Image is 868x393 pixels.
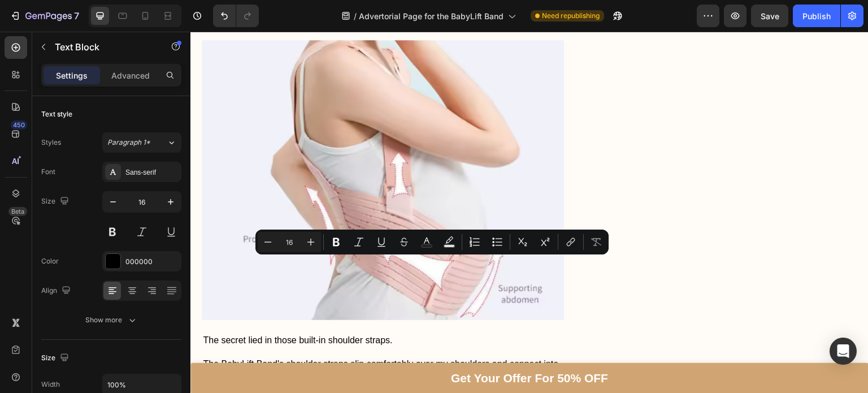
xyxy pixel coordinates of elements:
div: Beta [8,207,27,216]
button: Paragraph 1* [102,132,181,153]
div: Size [41,194,71,209]
button: Save [751,5,788,27]
p: Text Block [55,40,151,54]
span: Need republishing [542,11,600,21]
p: The BabyLift Band's shoulder straps slip comfortably over my shoulders and connect into the belly... [12,327,372,362]
div: 000000 [125,257,179,267]
span: Paragraph 1* [107,137,150,148]
p: 7 [74,9,79,23]
div: Undo/Redo [213,5,259,27]
div: Styles [41,137,61,148]
p: The secret lied in those built-in shoulder straps. [12,303,372,315]
span: Advertorial Page for the BabyLift Band [359,10,504,22]
p: Advanced [111,70,150,81]
div: 450 [11,120,27,129]
div: Publish [802,10,831,22]
div: Align [41,283,73,299]
div: Size [41,351,71,366]
div: Open Intercom Messenger [830,338,857,365]
div: Editor contextual toolbar [255,230,609,254]
div: Show more [85,314,138,326]
button: 7 [5,5,84,27]
span: / [354,10,357,22]
p: Settings [56,70,88,81]
div: Text style [41,109,72,119]
img: gempages_523423371124278516-fc86f74b-74af-4aaf-bd82-6d1e85b97890.png [11,8,374,288]
div: Width [41,379,60,390]
iframe: Design area [190,32,868,393]
div: Color [41,256,59,266]
div: Sans-serif [125,167,179,178]
p: Get Your Offer For 50% OFF [261,336,418,357]
button: Show more [41,310,181,330]
div: Font [41,167,55,177]
button: Publish [793,5,840,27]
span: Save [761,11,779,21]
